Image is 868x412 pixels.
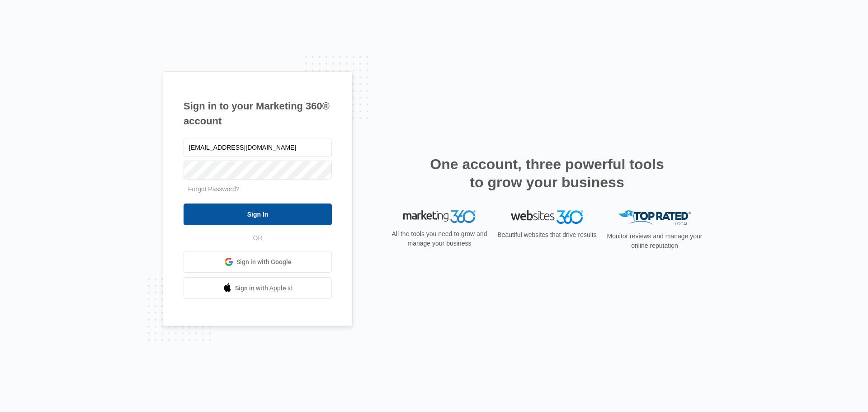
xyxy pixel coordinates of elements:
a: Sign in with Apple Id [184,277,332,299]
p: Beautiful websites that drive results [496,230,598,240]
p: All the tools you need to grow and manage your business [389,229,490,248]
img: Marketing 360 [403,210,476,223]
a: Forgot Password? [188,185,240,193]
span: Sign in with Google [236,257,292,267]
span: OR [247,233,269,243]
input: Email [184,138,332,157]
span: Sign in with Apple Id [235,284,293,293]
input: Sign In [184,204,332,225]
h1: Sign in to your Marketing 360® account [184,99,332,128]
img: Top Rated Local [618,210,691,225]
img: Websites 360 [511,210,583,223]
h2: One account, three powerful tools to grow your business [427,155,667,191]
p: Monitor reviews and manage your online reputation [604,232,705,251]
a: Sign in with Google [184,251,332,273]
